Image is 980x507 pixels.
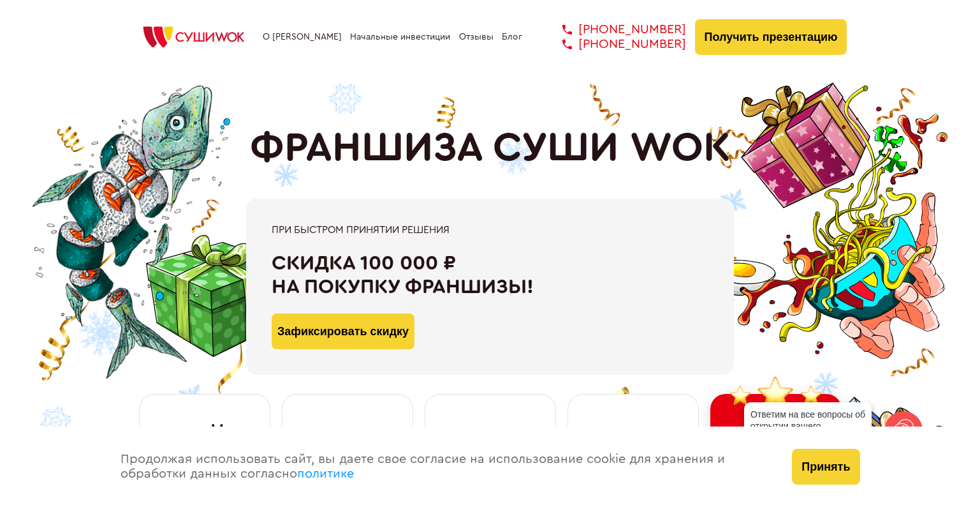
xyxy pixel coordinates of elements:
div: Ответим на все вопросы об открытии вашего [PERSON_NAME]! [744,402,872,450]
button: Зафиксировать скидку [272,314,414,349]
a: Блог [502,32,522,42]
button: Принять [792,449,859,485]
a: Отзывы [459,32,494,42]
img: СУШИWOK [133,23,254,51]
a: политике [297,467,354,480]
a: Начальные инвестиции [350,32,450,42]
div: Продолжая использовать сайт, вы даете свое согласие на использование cookie для хранения и обрабо... [108,427,780,507]
a: О [PERSON_NAME] [263,32,342,42]
h1: ФРАНШИЗА СУШИ WOK [250,125,731,172]
button: Получить презентацию [695,19,847,55]
span: 700 [603,420,663,461]
a: [PHONE_NUMBER] [543,22,686,37]
span: 1-й [181,420,228,461]
div: При быстром принятии решения [272,224,708,236]
span: 300 [316,420,379,461]
span: 500 [458,420,522,461]
a: [PHONE_NUMBER] [543,37,686,52]
div: Скидка 100 000 ₽ на покупку франшизы! [272,252,708,299]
